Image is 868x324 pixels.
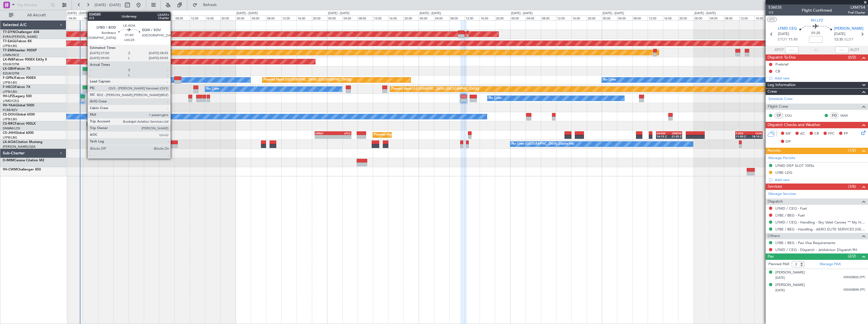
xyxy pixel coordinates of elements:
div: FJDG [736,132,749,135]
a: LYBE / BEG - Pax Visa Requirements [775,240,835,245]
span: (1/2) [848,147,856,153]
a: LFMN/NCE [3,53,19,57]
span: D-IMIM [3,159,14,162]
span: ETOT [778,37,787,42]
div: 00:00 [144,15,159,20]
span: CS-JHH [3,131,15,135]
div: 12:00 [373,15,388,20]
div: 16:00 [754,15,770,20]
a: DNMM/LOS [3,126,20,130]
div: [DATE] - [DATE] [603,11,624,16]
div: - [333,135,351,139]
div: [PERSON_NAME] [775,282,805,288]
div: 08:00 [174,15,190,20]
span: Pax [768,253,774,260]
a: LX-GBHFalcon 7X [3,67,30,71]
span: F-HECD [3,86,15,89]
div: - [87,126,98,129]
span: Pref Charter [848,10,865,15]
a: 9H-YAAGlobal 5000 [3,104,34,107]
span: K00428826 (PP) [844,275,865,280]
div: 20:00 [495,15,510,20]
div: No Crew [603,76,616,84]
div: 16:00 [114,15,129,20]
div: 00:00 [694,15,709,20]
div: 12:00 [556,15,571,20]
span: Crew [768,89,777,95]
span: [PERSON_NAME] [834,26,864,32]
span: Permits [768,148,781,154]
div: LPCS [333,132,351,135]
div: 08:00 [541,15,556,20]
div: No Crew [206,85,219,93]
span: Services [768,184,782,190]
button: Refresh [190,1,223,9]
span: CR [814,131,819,137]
div: [DATE] - [DATE] [236,11,258,16]
div: 11:00 Z [736,135,749,138]
span: DP [786,139,791,145]
span: 01:25 [811,31,820,36]
div: No Crew [GEOGRAPHIC_DATA] (Dublin Intl) [512,140,574,148]
span: (3/6) [848,184,856,189]
a: CS-DOUGlobal 6500 [3,113,35,116]
div: 08:00 [83,15,98,20]
span: LX-AOA [3,140,16,144]
a: LFPB/LBG [3,90,17,94]
span: 11:10 [788,37,797,42]
div: EGGW [657,132,669,135]
a: CS-JHHGlobal 6000 [3,131,34,135]
div: 12:00 [739,15,754,20]
a: LX-AOACitation Mustang [3,140,43,144]
div: LFPB [87,122,98,126]
div: 16:00 [480,15,495,20]
div: 08:00 [724,15,739,20]
a: F-GPNJFalcon 900EX [3,76,36,80]
span: Dispatch To-Dos [768,54,796,61]
span: LX-INB [3,58,14,61]
a: 9H-CWMChallenger 850 [3,168,41,171]
div: 04:00 [342,15,358,20]
a: LX-INBFalcon 900EX EASy II [3,58,47,61]
div: 20:00 [678,15,694,20]
div: No Crew [115,76,128,84]
a: [PERSON_NAME]/QSA [3,145,36,149]
span: K00428898 (PP) [844,288,865,292]
div: [DATE] - [DATE] [694,11,716,16]
div: 04:00 [434,15,449,20]
span: Dispatch [768,199,783,205]
span: 9H-LPZ [811,17,823,23]
div: OMDW [669,132,682,135]
a: Manage Services [768,191,796,197]
span: Refresh [198,3,222,7]
div: Add new [775,177,865,182]
div: 21:05 Z [669,135,682,138]
div: 20:00 [220,15,236,20]
a: CS-RRCFalcon 900LX [3,122,36,125]
a: LFPB/LBG [3,44,17,48]
span: T7-EMI [3,49,14,52]
span: FP [844,131,848,137]
a: FCBB/BZV [3,108,18,112]
span: ATOT [775,47,784,53]
span: 1/2 [768,10,782,15]
div: 14:15 Z [657,135,669,138]
div: LFMD DEP SLOT 1055z [775,163,814,168]
span: [DATE] [775,276,785,280]
div: 18:10 Z [749,135,762,138]
div: 04:00 [68,15,83,20]
span: T7-DYN [3,31,15,34]
span: F-GPNJ [3,76,15,80]
a: Manage PAX [820,262,841,267]
div: LYBE LDG [775,170,792,175]
div: 00:00 [327,15,342,20]
span: T7-EAGL [3,40,16,43]
a: LYBE / BEG - Fuel [775,213,805,218]
div: 12:00 [648,15,663,20]
div: 08:00 [449,15,465,20]
a: Manage Permits [768,155,795,161]
a: T7-EMIHawker 900XP [3,49,37,52]
div: KRNO [315,132,333,135]
span: CS-DOU [3,113,16,116]
a: EVRA/[PERSON_NAME] [3,35,37,39]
